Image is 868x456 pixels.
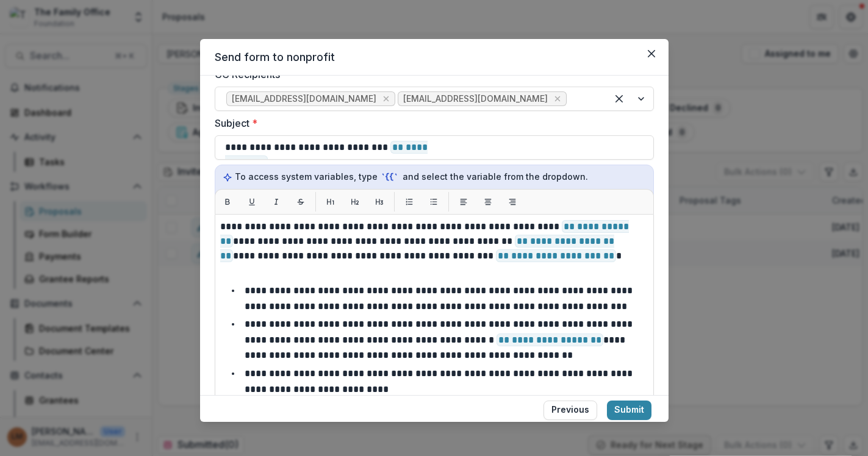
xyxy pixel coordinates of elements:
[478,192,498,212] button: Align center
[454,192,473,212] button: Align left
[223,170,646,183] p: To access system variables, type and select the variable from the dropdown.
[200,39,669,76] header: Send form to nonprofit
[424,192,443,212] button: List
[543,401,597,420] button: Previous
[370,192,389,212] button: H3
[242,192,262,212] button: Underline
[403,94,548,104] span: [EMAIL_ADDRESS][DOMAIN_NAME]
[551,93,564,105] div: Remove lmartin@thefamilyoffice.org
[380,171,401,183] code: `{{`
[218,192,237,212] button: Bold
[642,44,661,63] button: Close
[267,192,286,212] button: Italic
[232,94,376,104] span: [EMAIL_ADDRESS][DOMAIN_NAME]
[607,401,651,420] button: Submit
[503,192,522,212] button: Align right
[291,192,310,212] button: Strikethrough
[345,192,365,212] button: H2
[321,192,340,212] button: H1
[609,89,629,109] div: Clear selected options
[215,116,647,130] label: Subject
[400,192,419,212] button: List
[380,93,392,105] div: Remove pcarris@thefamilyoffice.org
